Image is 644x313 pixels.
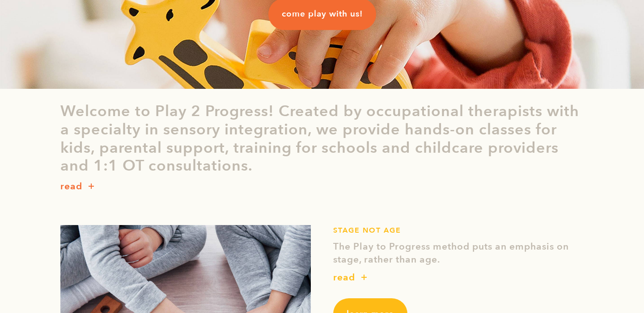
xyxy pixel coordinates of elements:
p: The Play to Progress method puts an emphasis on stage, rather than age. [333,240,584,267]
h1: STAGE NOT AGE [333,225,584,236]
p: read [333,271,355,285]
p: Welcome to Play 2 Progress! Created by occupational therapists with a specialty in sensory integr... [60,102,584,175]
span: come play with us! [282,8,363,20]
p: read [60,179,82,194]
